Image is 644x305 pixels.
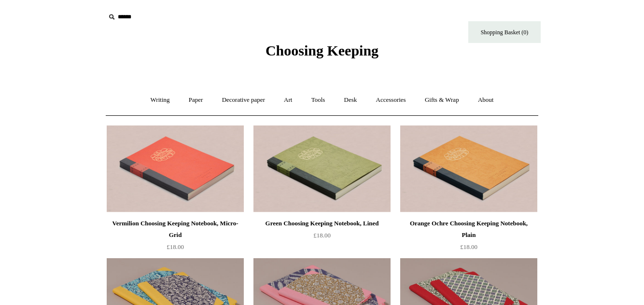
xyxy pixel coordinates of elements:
a: About [469,87,503,113]
a: Shopping Basket (0) [468,21,541,43]
a: Writing [142,87,179,113]
a: Green Choosing Keeping Notebook, Lined £18.00 [253,218,391,257]
a: Orange Ochre Choosing Keeping Notebook, Plain Orange Ochre Choosing Keeping Notebook, Plain [400,125,537,212]
a: Vermilion Choosing Keeping Notebook, Micro-Grid £18.00 [107,218,244,257]
div: Green Choosing Keeping Notebook, Lined [256,218,388,229]
a: Art [275,87,301,113]
img: Vermilion Choosing Keeping Notebook, Micro-Grid [107,125,244,212]
a: Vermilion Choosing Keeping Notebook, Micro-Grid Vermilion Choosing Keeping Notebook, Micro-Grid [107,125,244,212]
a: Gifts & Wrap [416,87,468,113]
a: Orange Ochre Choosing Keeping Notebook, Plain £18.00 [400,218,537,257]
span: £18.00 [167,243,184,250]
span: £18.00 [313,232,331,239]
a: Desk [336,87,366,113]
a: Decorative paper [213,87,274,113]
div: Orange Ochre Choosing Keeping Notebook, Plain [403,218,535,241]
a: Paper [180,87,212,113]
a: Accessories [367,87,415,113]
a: Tools [303,87,334,113]
div: Vermilion Choosing Keeping Notebook, Micro-Grid [109,218,241,241]
img: Orange Ochre Choosing Keeping Notebook, Plain [400,125,537,212]
a: Choosing Keeping [266,50,378,57]
img: Green Choosing Keeping Notebook, Lined [253,125,391,212]
a: Green Choosing Keeping Notebook, Lined Green Choosing Keeping Notebook, Lined [253,125,391,212]
span: £18.00 [460,243,477,250]
span: Choosing Keeping [266,42,378,58]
